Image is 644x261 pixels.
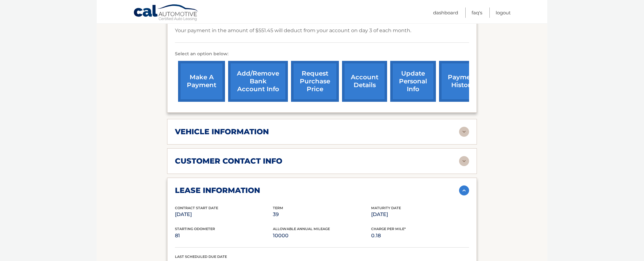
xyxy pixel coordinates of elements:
[133,4,199,22] a: Cal Automotive
[273,231,371,240] p: 10000
[175,210,273,219] p: [DATE]
[175,50,469,58] p: Select an option below:
[496,7,511,18] a: Logout
[178,61,225,102] a: make a payment
[433,7,458,18] a: Dashboard
[175,26,411,35] p: Your payment in the amount of $551.45 will deduct from your account on day 3 of each month.
[459,156,469,166] img: accordion-rest.svg
[175,156,282,166] h2: customer contact info
[371,227,406,231] span: Charge Per Mile*
[459,185,469,195] img: accordion-active.svg
[371,206,401,210] span: Maturity Date
[371,231,469,240] p: 0.18
[175,186,260,195] h2: lease information
[228,61,288,102] a: Add/Remove bank account info
[175,227,215,231] span: Starting Odometer
[371,210,469,219] p: [DATE]
[175,127,269,136] h2: vehicle information
[342,61,387,102] a: account details
[273,210,371,219] p: 39
[175,231,273,240] p: 81
[459,127,469,137] img: accordion-rest.svg
[273,227,330,231] span: Allowable Annual Mileage
[439,61,486,102] a: payment history
[472,7,482,18] a: FAQ's
[291,61,339,102] a: request purchase price
[175,254,227,259] span: Last Scheduled Due Date
[390,61,436,102] a: update personal info
[273,206,283,210] span: Term
[175,206,218,210] span: Contract Start Date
